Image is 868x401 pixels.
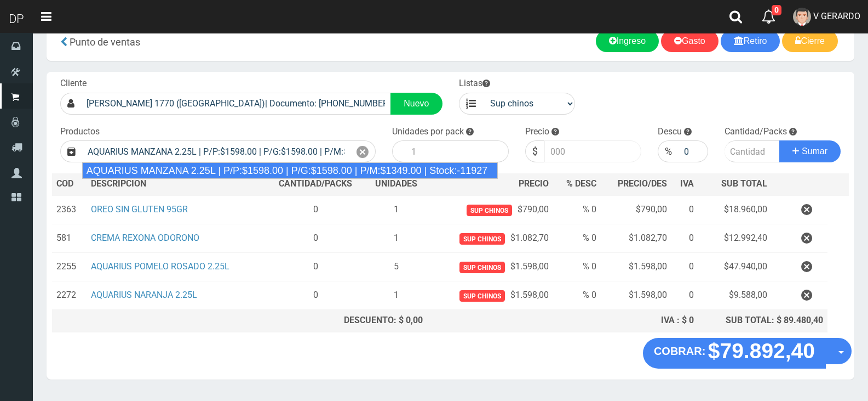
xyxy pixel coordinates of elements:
[721,30,780,52] a: Retiro
[601,224,671,253] td: $1.082,70
[392,126,464,138] label: Unidades por pack
[698,281,772,310] td: $9.588,00
[52,195,87,224] td: 2363
[459,262,505,273] span: Sup chinos
[698,224,772,253] td: $12.992,40
[459,77,490,90] label: Listas
[601,253,671,281] td: $1.598,00
[427,224,553,253] td: $1.082,70
[467,205,512,216] span: Sup chinos
[91,204,188,214] a: OREO SIN GLUTEN 95GR
[427,253,553,281] td: $1.598,00
[698,195,772,224] td: $18.960,00
[671,195,699,224] td: 0
[266,281,365,310] td: 0
[671,224,699,253] td: 0
[107,178,146,189] span: CRIPCION
[60,77,87,90] label: Cliente
[544,140,642,162] input: 000
[519,178,549,190] span: PRECIO
[708,339,815,363] strong: $79.892,40
[525,126,549,138] label: Precio
[671,253,699,281] td: 0
[365,173,427,195] th: UNIDADES
[802,146,827,156] span: Sumar
[698,253,772,281] td: $47.940,00
[679,140,708,162] input: 000
[82,162,498,179] div: AQUARIUS MANZANA 2.25L | P/P:$1598.00 | P/G:$1598.00 | P/M:$1349.00 | Stock:-11927
[725,126,787,138] label: Cantidad/Packs
[266,195,365,224] td: 0
[270,314,423,327] div: DESCUENTO: $ 0,00
[365,224,427,253] td: 1
[658,140,679,162] div: %
[91,233,199,243] a: CREMA REXONA ODORONO
[390,93,442,115] a: Nuevo
[459,233,505,245] span: Sup chinos
[601,195,671,224] td: $790,00
[553,224,600,253] td: % 0
[680,178,694,189] span: IVA
[52,224,87,253] td: 581
[605,314,694,327] div: IVA : $ 0
[60,126,100,138] label: Productos
[703,314,823,327] div: SUB TOTAL: $ 89.480,40
[70,36,140,48] span: Punto de ventas
[52,173,87,195] th: COD
[406,140,509,162] input: 1
[52,253,87,281] td: 2255
[721,178,767,190] span: SUB TOTAL
[658,126,682,138] label: Descu
[566,178,596,189] span: % DESC
[772,5,781,15] span: 0
[661,30,718,52] a: Gasto
[779,140,841,162] button: Sumar
[427,195,553,224] td: $790,00
[427,281,553,310] td: $1.598,00
[91,261,229,272] a: AQUARIUS POMELO ROSADO 2.25L
[671,281,699,310] td: 0
[91,290,197,300] a: AQUARIUS NARANJA 2.25L
[266,253,365,281] td: 0
[553,253,600,281] td: % 0
[643,338,826,369] button: COBRAR: $79.892,40
[601,281,671,310] td: $1.598,00
[654,345,705,357] strong: COBRAR:
[782,30,838,52] a: Cierre
[553,281,600,310] td: % 0
[365,281,427,310] td: 1
[52,281,87,310] td: 2272
[87,173,266,195] th: DES
[793,8,811,26] img: User Image
[618,178,667,189] span: PRECIO/DES
[266,173,365,195] th: CANTIDAD/PACKS
[81,93,391,115] input: Consumidor Final
[365,253,427,281] td: 5
[596,30,659,52] a: Ingreso
[525,140,544,162] div: $
[813,11,860,21] span: V GERARDO
[553,195,600,224] td: % 0
[82,140,350,162] input: Introduzca el nombre del producto
[459,290,505,302] span: Sup chinos
[725,140,780,162] input: Cantidad
[266,224,365,253] td: 0
[365,195,427,224] td: 1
